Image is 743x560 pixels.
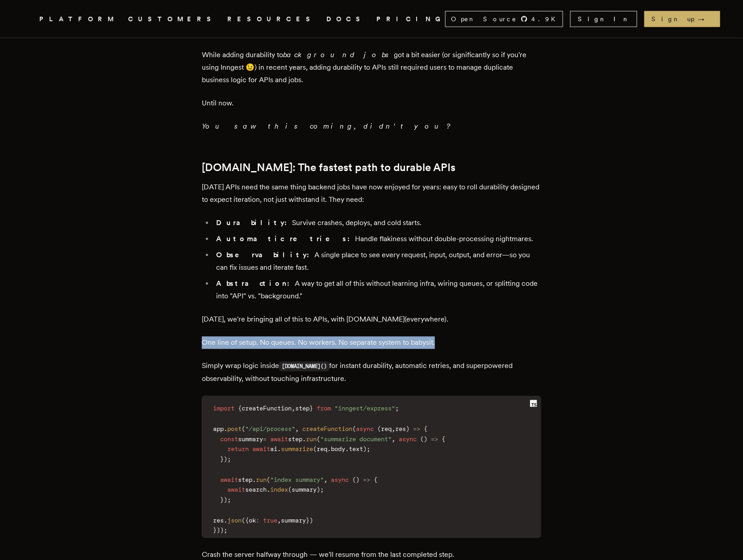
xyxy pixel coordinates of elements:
span: } [309,405,313,412]
p: [DATE], we're bringing all of this to APIs, with [DOMAIN_NAME](everywhere). [202,313,541,326]
p: Until now. [202,97,541,109]
span: ( [242,517,245,524]
span: ) [406,425,409,432]
span: true [263,517,277,524]
span: ( [352,476,356,483]
span: => [413,425,420,432]
span: { [424,425,427,432]
span: await [227,486,245,493]
span: async [399,435,417,443]
span: { [238,405,242,412]
li: A single place to see every request, input, output, and error—so you can fix issues and iterate f... [213,249,541,274]
span: ) [317,486,320,493]
span: { [374,476,377,483]
span: from [317,405,331,412]
span: await [270,435,288,443]
a: PRICING [376,13,445,25]
strong: Observability: [216,251,314,259]
span: . [267,486,270,493]
span: req [381,425,392,432]
span: . [224,517,227,524]
span: res [395,425,406,432]
span: ) [217,527,220,534]
span: ; [367,445,370,452]
span: { [245,517,249,524]
span: ( [242,425,245,432]
a: CUSTOMERS [128,13,217,25]
span: ( [313,445,317,452]
p: Simply wrap logic inside for instant durability, automatic retries, and superpowered observabilit... [202,359,541,385]
span: . [277,445,281,452]
span: ( [317,435,320,443]
span: ; [395,405,399,412]
li: Survive crashes, deploys, and cold starts. [213,217,541,229]
span: step [288,435,302,443]
span: step [238,476,252,483]
span: ai [270,445,277,452]
span: post [227,425,242,432]
span: , [277,517,281,524]
strong: Durability: [216,218,292,227]
span: "index summary" [270,476,324,483]
em: background jobs [283,50,394,59]
span: step [295,405,309,412]
a: DOCS [326,13,366,25]
span: "inngest/express" [334,405,395,412]
span: ( [420,435,424,443]
span: req [317,445,327,452]
span: import [213,405,234,412]
span: => [363,476,370,483]
span: : [256,517,259,524]
span: async [331,476,349,483]
span: body [331,445,345,452]
span: summary [292,486,317,493]
span: json [227,517,242,524]
span: => [431,435,438,443]
span: → [698,14,713,23]
span: return [227,445,249,452]
span: ; [227,456,231,463]
span: ) [309,517,313,524]
span: ; [227,496,231,503]
li: A way to get all of this without learning infra, wiring queues, or splitting code into "API" vs. ... [213,277,541,302]
span: async [356,425,374,432]
span: , [392,435,395,443]
span: ( [288,486,292,493]
p: While adding durability to got a bit easier (or significantly so if you're using Inngest 😉) in re... [202,49,541,86]
span: await [220,476,238,483]
button: RESOURCES [227,13,316,25]
span: ( [267,476,270,483]
span: } [306,517,309,524]
span: ) [424,435,427,443]
span: summarize [281,445,313,452]
span: const [220,435,238,443]
span: text [349,445,363,452]
p: [DATE] APIs need the same thing backend jobs have now enjoyed for years: easy to roll durability ... [202,181,541,206]
span: , [324,476,327,483]
span: ; [224,527,227,534]
span: createFunction [302,425,352,432]
span: , [295,425,299,432]
button: PLATFORM [39,13,117,25]
span: await [252,445,270,452]
span: summary [281,517,306,524]
span: { [442,435,445,443]
span: "summarize document" [320,435,392,443]
strong: Automatic retries: [216,234,355,243]
a: Sign up [644,11,720,27]
span: = [263,435,267,443]
span: . [327,445,331,452]
span: ( [352,425,356,432]
li: Handle flakiness without double-processing nightmares. [213,233,541,245]
span: ok [249,517,256,524]
p: One line of setup. No queues. No workers. No separate system to babysit. [202,336,541,349]
span: res [213,517,224,524]
h2: [DOMAIN_NAME]: The fastest path to durable APIs [202,161,541,174]
span: ) [224,456,227,463]
span: search [245,486,267,493]
em: You saw this coming, didn't you? [202,122,449,130]
span: , [292,405,295,412]
span: ; [320,486,324,493]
